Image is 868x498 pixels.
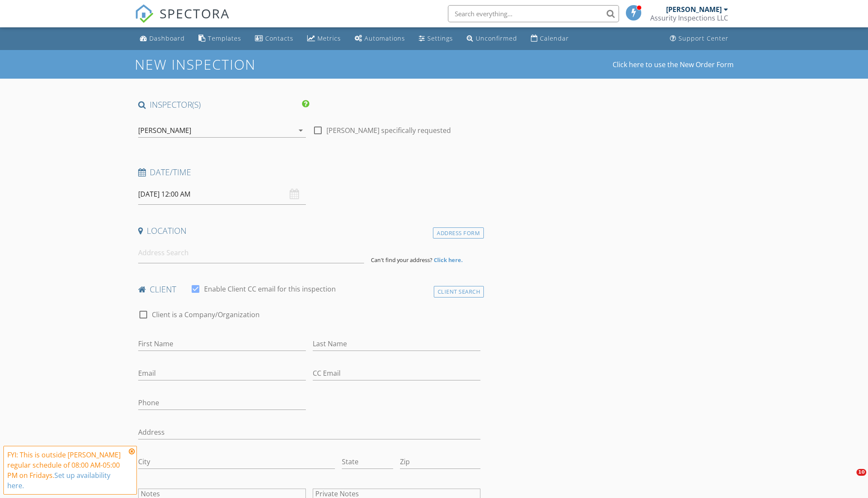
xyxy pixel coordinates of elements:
label: [PERSON_NAME] specifically requested [326,126,451,135]
strong: Click here. [434,256,463,264]
h4: client [138,284,481,295]
div: [PERSON_NAME] [666,5,722,14]
span: SPECTORA [160,4,230,22]
a: Templates [195,31,245,47]
a: Set up availability here. [7,471,110,490]
a: Support Center [667,31,732,47]
a: Metrics [304,31,344,47]
div: Assurity Inspections LLC [650,14,728,22]
span: 10 [856,469,866,476]
input: Address Search [138,242,364,263]
div: Unconfirmed [476,34,517,42]
div: Settings [427,34,453,42]
div: Metrics [317,34,341,42]
label: Client is a Company/Organization [152,310,260,319]
h1: New Inspection [135,57,324,72]
div: Templates [208,34,241,42]
a: Unconfirmed [463,31,521,47]
input: Select date [138,184,306,205]
a: Dashboard [136,31,188,47]
a: Settings [415,31,456,47]
a: Click here to use the New Order Form [613,61,734,68]
i: arrow_drop_down [296,125,306,136]
div: [PERSON_NAME] [138,127,191,134]
h4: Location [138,225,481,236]
img: The Best Home Inspection Software - Spectora [135,4,154,23]
h4: INSPECTOR(S) [138,99,309,110]
div: Client Search [434,286,484,298]
label: Enable Client CC email for this inspection [204,285,336,293]
div: Support Center [678,34,729,42]
div: Dashboard [149,34,185,42]
div: Address Form [433,227,484,239]
h4: Date/Time [138,167,481,178]
div: Contacts [265,34,293,42]
a: Automations (Basic) [351,31,409,47]
div: FYI: This is outside [PERSON_NAME] regular schedule of 08:00 AM-05:00 PM on Fridays. [7,450,126,491]
a: Calendar [527,31,572,47]
a: SPECTORA [135,12,230,29]
input: Search everything... [448,5,619,22]
div: Calendar [540,34,569,42]
span: Can't find your address? [371,256,433,264]
a: Contacts [252,31,297,47]
iframe: Intercom live chat [839,469,859,489]
div: Automations [364,34,405,42]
